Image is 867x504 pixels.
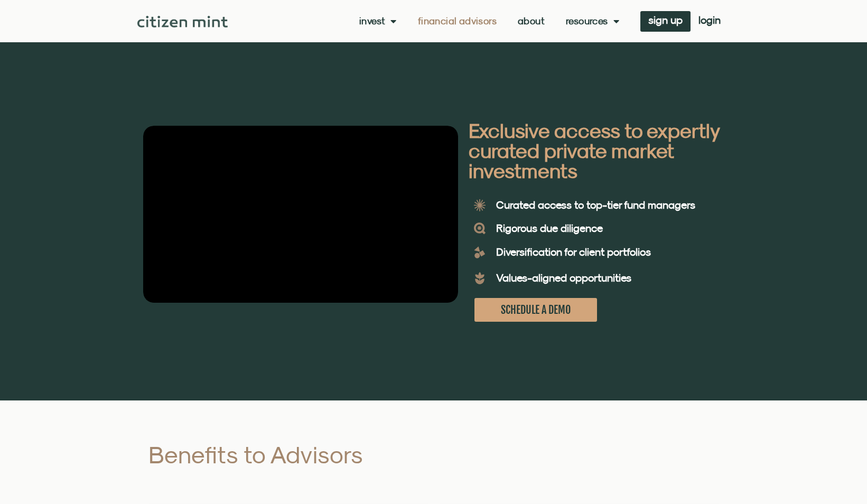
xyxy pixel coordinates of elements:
[474,298,597,322] a: SCHEDULE A DEMO
[469,118,719,182] b: Exclusive access to expertly curated private market investments
[496,246,651,258] b: Diversification for client portfolios
[566,16,619,26] a: Resources
[148,443,478,466] h2: Benefits to Advisors
[496,272,631,284] b: Values-aligned opportunities
[359,16,619,26] nav: Menu
[137,16,228,27] img: Citizen Mint
[648,16,683,24] span: sign up
[501,303,571,316] span: SCHEDULE A DEMO
[518,16,545,26] a: About
[691,11,729,32] a: login
[640,11,691,32] a: sign up
[359,16,397,26] a: Invest
[698,16,721,24] span: login
[496,199,695,211] b: Curated access to top-tier fund managers
[418,16,497,26] a: Financial Advisors
[496,222,603,234] b: Rigorous due diligence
